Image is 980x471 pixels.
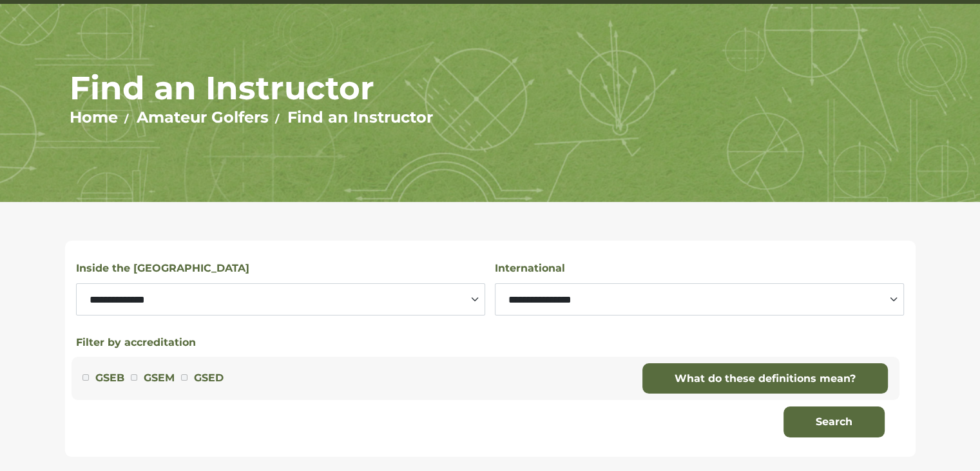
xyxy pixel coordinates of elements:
select: Select a country [495,283,904,316]
label: GSED [194,370,224,386]
a: What do these definitions mean? [642,363,888,394]
button: Search [783,406,885,437]
label: Inside the [GEOGRAPHIC_DATA] [76,260,249,277]
label: International [495,260,565,277]
select: Select a state [76,283,485,316]
label: GSEB [95,370,124,386]
h1: Find an Instructor [70,68,910,108]
a: Find an Instructor [287,108,433,126]
a: Home [70,108,118,126]
label: GSEM [144,370,175,386]
button: Filter by accreditation [76,335,196,350]
a: Amateur Golfers [137,108,269,126]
